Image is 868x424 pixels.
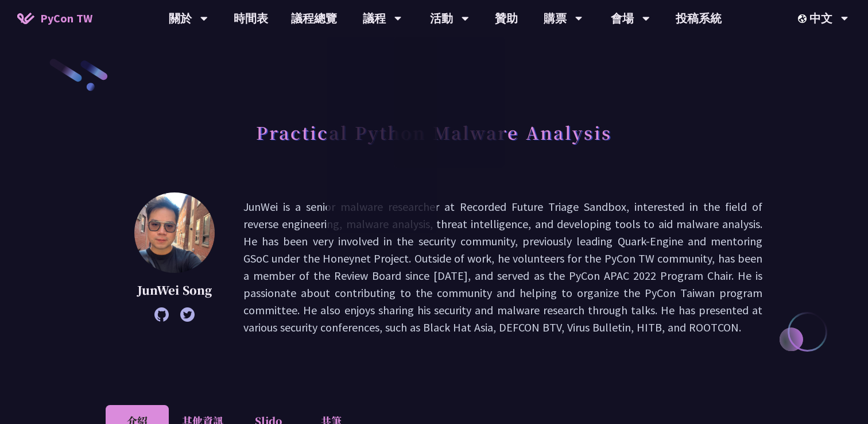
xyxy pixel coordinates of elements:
[798,14,809,23] img: Locale Icon
[134,282,215,299] p: JunWei Song
[40,10,92,27] span: PyCon TW
[17,13,34,24] img: Home icon of PyCon TW 2025
[256,115,612,149] h1: Practical Python Malware Analysis
[6,4,104,33] a: PyCon TW
[243,198,762,336] p: JunWei is a senior malware researcher at Recorded Future Triage Sandbox, interested in the field ...
[134,192,215,273] img: JunWei Song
